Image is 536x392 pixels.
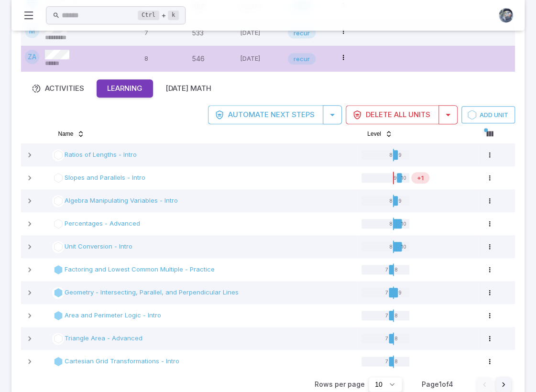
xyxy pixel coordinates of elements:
text: 8 [394,267,397,272]
p: Sep 24 5:37:58 PM [240,50,280,68]
span: Level [367,130,381,138]
text: 8 [389,221,393,227]
button: Delete All Units [346,105,439,124]
p: Area and Perimeter Logic - Intro [64,311,161,320]
p: Unit Conversion - Intro [64,242,132,251]
div: ZA [25,50,39,64]
button: Level [361,126,398,142]
text: 9 [398,198,402,204]
text: 7 [385,336,388,341]
kbd: k [168,11,179,20]
div: Page 1 of 4 [414,380,461,389]
text: 7 [385,267,388,272]
svg: Grade levels 8 to 9 [361,195,409,207]
p: Factoring and Lowest Common Multiple - Practice [64,265,214,274]
p: Ratios of Lengths - Intro [64,150,136,160]
text: 8 [394,336,397,341]
svg: Grade levels 7 to 8 [361,309,409,322]
p: Slopes and Parallels - Intro [64,173,145,183]
text: 8 [389,198,393,204]
svg: Grade levels 8 to 10 [361,240,409,253]
div: [DATE] Math [165,83,211,94]
text: 7 [385,313,388,318]
text: 8 [394,313,397,318]
p: Rows per page [315,380,365,389]
div: + [138,10,179,21]
text: 10 [401,244,406,250]
text: 8 [394,359,397,364]
svg: Grade levels 7 to 8 [361,263,409,276]
text: 7 [385,359,388,364]
p: Oct 1 5:36:28 PM [240,23,280,42]
button: Column visibility [482,126,497,142]
text: 9 [398,152,402,158]
p: 7 [144,23,185,42]
text: 8 [389,244,393,250]
div: Learning [107,83,142,94]
text: 9 [393,175,396,181]
button: Add Unit [461,106,515,123]
text: 7 [385,290,388,295]
p: Algebra Manipulating Variables - Intro [64,196,177,206]
div: 546 [192,50,232,68]
p: Cartesian Grid Transformations - Intro [64,357,179,366]
img: andrew.jpg [499,8,513,22]
div: M [25,23,39,38]
span: Name [58,130,73,138]
kbd: Ctrl [138,11,159,20]
span: +1 [411,173,429,183]
text: 10 [401,175,406,181]
svg: Grade levels 8 to 10 [361,218,409,230]
button: Automate Next Steps [208,105,323,124]
button: Name [52,126,90,142]
p: Percentages - Advanced [64,219,140,229]
p: Geometry - Intersecting, Parallel, and Perpendicular Lines [64,288,238,297]
text: 9 [398,290,402,295]
span: recur [288,54,316,64]
span: recur [288,28,316,37]
div: Activities [32,83,84,94]
text: 8 [389,152,393,158]
p: 8 [144,50,185,68]
svg: Grade levels 9 to 10 [361,172,409,184]
svg: Grade levels 7 to 8 [361,332,409,345]
svg: Grade levels 7 to 9 [361,286,409,299]
p: Triangle Area - Advanced [64,334,142,343]
svg: Grade levels 7 to 8 [361,355,409,368]
div: 533 [192,23,232,42]
text: 10 [401,221,406,227]
svg: Grade levels 8 to 9 [361,149,409,161]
